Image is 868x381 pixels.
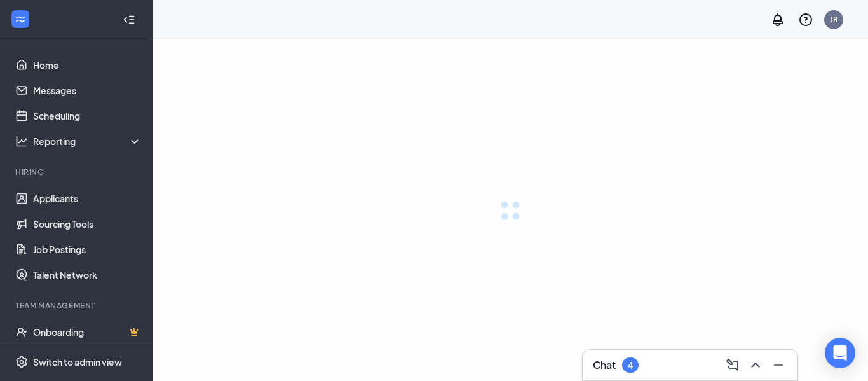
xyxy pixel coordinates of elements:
[33,78,142,103] a: Messages
[33,319,142,345] a: OnboardingCrown
[825,338,855,368] div: Open Intercom Messenger
[15,300,139,311] div: Team Management
[830,14,838,25] div: JR
[798,12,813,27] svg: QuestionInfo
[33,52,142,78] a: Home
[770,12,785,27] svg: Notifications
[33,211,142,237] a: Sourcing Tools
[15,135,28,148] svg: Analysis
[748,357,763,373] svg: ChevronUp
[33,103,142,128] a: Scheduling
[15,356,28,368] svg: Settings
[33,356,122,368] div: Switch to admin view
[628,360,633,371] div: 4
[33,237,142,262] a: Job Postings
[123,13,135,26] svg: Collapse
[14,13,27,25] svg: WorkstreamLogo
[725,357,740,373] svg: ComposeMessage
[33,262,142,287] a: Talent Network
[33,186,142,211] a: Applicants
[744,355,764,375] button: ChevronUp
[33,135,142,148] div: Reporting
[721,355,742,375] button: ComposeMessage
[15,167,139,177] div: Hiring
[593,358,616,372] h3: Chat
[767,355,787,375] button: Minimize
[771,357,786,373] svg: Minimize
